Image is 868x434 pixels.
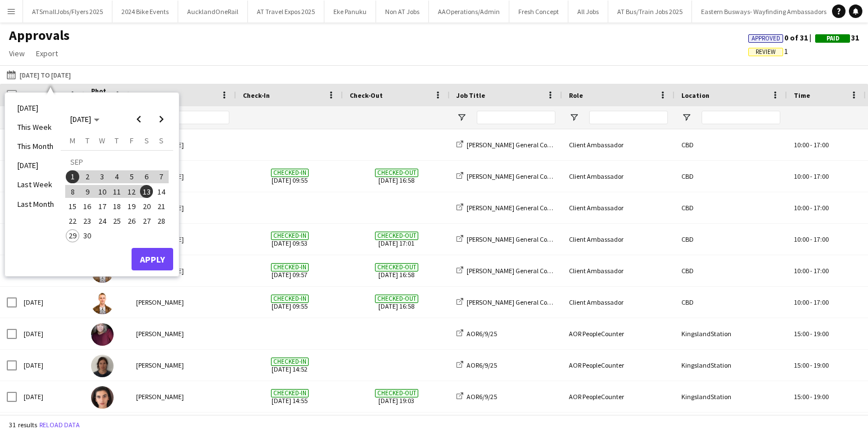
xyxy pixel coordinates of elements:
span: Check-Out [350,91,383,100]
div: AOR PeopleCounter [562,350,675,381]
li: This Week [11,117,61,137]
span: Check-In [243,91,270,100]
div: CBD [675,129,787,160]
button: 20-09-2025 [139,199,153,214]
li: [DATE] [11,156,61,175]
span: 4 [110,170,124,184]
span: [DATE] 09:53 [243,224,336,255]
span: 1 [66,170,79,184]
div: [PERSON_NAME] [129,287,236,318]
span: W [99,135,105,146]
div: [DATE] [17,318,84,349]
span: Checked-in [271,295,309,303]
button: 28-09-2025 [154,214,169,228]
span: F [130,135,134,146]
a: [PERSON_NAME] General Contractors [456,172,573,180]
img: Aleisha Wallabh-Smith [91,386,114,409]
span: 26 [125,214,138,228]
span: 14 [155,185,168,198]
span: 15:00 [794,329,809,338]
span: 11 [110,185,124,198]
span: - [810,204,812,212]
span: 16 [81,200,94,213]
span: Checked-in [271,358,309,366]
a: AOR6/9/25 [456,329,497,338]
span: Checked-out [375,232,418,240]
button: AT Bus/Train Jobs 2025 [608,1,692,22]
a: [PERSON_NAME] General Contractors [456,298,573,306]
img: Leah Bristow [91,355,114,377]
button: Reload data [37,419,82,431]
span: [PERSON_NAME] General Contractors [467,266,573,275]
span: - [810,266,812,275]
span: [DATE] 17:01 [350,224,443,255]
div: CBD [675,161,787,192]
span: 23 [81,214,94,228]
li: Last Month [11,195,61,214]
span: Photo [91,87,109,103]
button: 27-09-2025 [139,214,153,228]
span: [DATE] 16:58 [350,161,443,192]
span: Checked-out [375,263,418,272]
span: [DATE] 09:57 [243,255,336,286]
div: [PERSON_NAME] [129,224,236,255]
button: 02-09-2025 [80,169,94,184]
span: 24 [96,214,109,228]
button: 25-09-2025 [110,214,124,228]
span: 19:00 [813,361,829,369]
span: [PERSON_NAME] General Contractors [467,204,573,212]
input: Name Filter Input [156,111,229,124]
button: Open Filter Menu [456,112,467,123]
span: 29 [66,229,79,243]
span: Date [24,91,39,100]
div: Client Ambassador [562,255,675,286]
button: 11-09-2025 [110,184,124,199]
span: AOR6/9/25 [467,392,497,401]
span: 17:00 [813,235,829,243]
a: [PERSON_NAME] General Contractors [456,204,573,212]
span: [DATE] 14:55 [243,381,336,412]
div: [DATE] [17,381,84,412]
a: [PERSON_NAME] General Contractors [456,266,573,275]
button: 18-09-2025 [110,199,124,214]
span: - [810,141,812,149]
td: SEP [65,155,169,169]
span: 10:00 [794,235,809,243]
span: [DATE] 14:52 [243,350,336,381]
span: 8 [66,185,79,198]
button: Eastern Busways- Wayfinding Ambassadors 2024 [692,1,851,22]
span: Checked-in [271,263,309,272]
button: 30-09-2025 [80,228,94,243]
span: 5 [125,170,138,184]
span: 10:00 [794,298,809,306]
div: [PERSON_NAME] [129,192,236,223]
button: 01-09-2025 [65,169,80,184]
span: 27 [140,214,153,228]
button: Fresh Concept [509,1,568,22]
span: 0 of 31 [748,33,815,43]
button: 24-09-2025 [95,214,110,228]
span: AOR6/9/25 [467,329,497,338]
button: 05-09-2025 [124,169,139,184]
button: 10-09-2025 [95,184,110,199]
button: 12-09-2025 [124,184,139,199]
span: Checked-in [271,169,309,177]
button: Open Filter Menu [569,112,579,123]
div: Client Ambassador [562,224,675,255]
span: Location [681,91,709,100]
img: Leonardo Gunter [91,292,114,314]
span: - [810,172,812,180]
span: [PERSON_NAME] General Contractors [467,298,573,306]
span: 18 [110,200,124,213]
button: Previous month [128,108,150,130]
span: [PERSON_NAME] General Contractors [467,172,573,180]
span: - [810,298,812,306]
button: [DATE] to [DATE] [4,68,73,82]
div: [DATE] [17,350,84,381]
span: 20 [140,200,153,213]
span: 17:00 [813,298,829,306]
span: Checked-in [271,232,309,240]
button: 21-09-2025 [154,199,169,214]
span: - [810,329,812,338]
span: T [85,135,89,146]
